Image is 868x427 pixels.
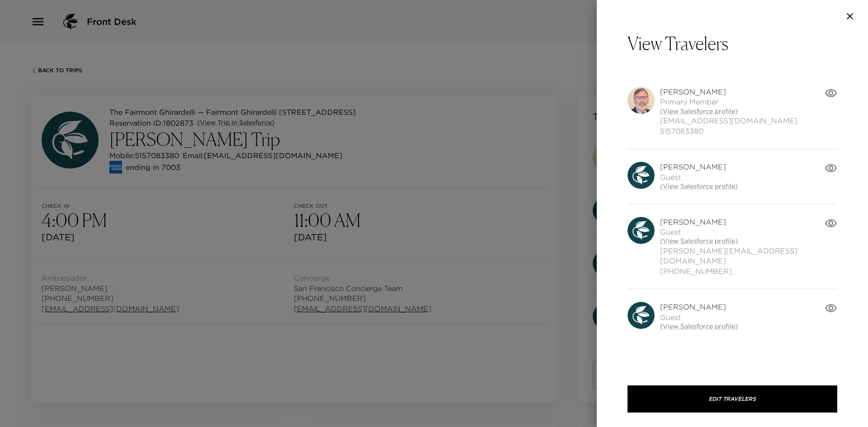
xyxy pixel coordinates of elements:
a: (View Salesforce profile) [660,237,825,246]
span: [PHONE_NUMBER] [660,266,825,276]
span: [PERSON_NAME] [660,302,738,312]
img: avatar.4afec266560d411620d96f9f038fe73f.svg [627,162,655,189]
img: avatar.4afec266560d411620d96f9f038fe73f.svg [627,302,655,329]
button: Edit Travelers [627,385,837,413]
img: avatar.4afec266560d411620d96f9f038fe73f.svg [627,217,655,244]
a: (View Salesforce profile) [660,182,738,191]
span: Guest [660,227,825,237]
span: [EMAIL_ADDRESS][DOMAIN_NAME] [660,116,797,126]
span: 5157083380 [660,126,797,136]
a: (View Salesforce profile) [660,107,797,116]
span: Primary Member [660,97,797,107]
img: AeoIn68jmjrHAAAAAElFTkSuQmCC [627,87,655,114]
span: Guest [660,172,738,182]
span: Guest [660,312,738,322]
p: View Travelers [627,33,837,54]
span: [PERSON_NAME] [660,162,738,172]
span: [PERSON_NAME] [660,87,797,97]
span: [PERSON_NAME][EMAIL_ADDRESS][DOMAIN_NAME] [660,246,825,266]
span: [PERSON_NAME] [660,217,825,227]
a: (View Salesforce profile) [660,322,738,331]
